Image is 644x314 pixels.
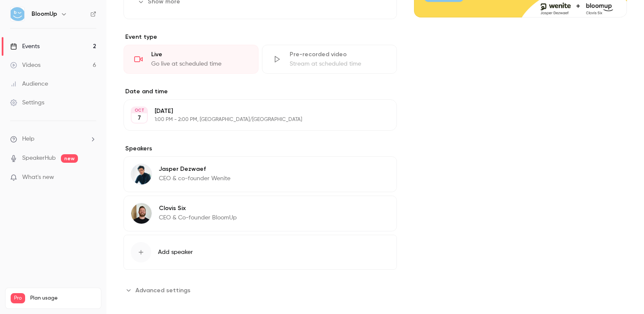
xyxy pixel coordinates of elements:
[10,98,44,107] div: Settings
[155,116,352,123] p: 1:00 PM - 2:00 PM, [GEOGRAPHIC_DATA]/[GEOGRAPHIC_DATA]
[32,10,57,18] h6: BloomUp
[124,235,397,270] button: Add speaker
[290,50,386,59] div: Pre-recorded video
[124,45,259,74] div: LiveGo live at scheduled time
[131,203,152,224] img: Clovis Six
[132,107,147,113] div: OCT
[22,154,56,163] a: SpeakerHub
[159,165,230,173] p: Jasper Dezwaef
[124,144,397,153] label: Speakers
[10,135,96,144] li: help-dropdown-opener
[124,283,195,297] button: Advanced settings
[124,156,397,192] div: Jasper DezwaefJasper DezwaefCEO & co-founder Wenite
[124,196,397,231] div: Clovis Six Clovis SixCEO & Co-founder BloomUp
[159,204,237,213] p: Clovis Six
[11,293,25,303] span: Pro
[158,248,193,256] span: Add speaker
[22,135,34,144] span: Help
[151,50,248,59] div: Live
[22,173,54,182] span: What's new
[159,213,237,222] p: CEO & Co-founder BloomUp
[124,33,397,41] p: Event type
[11,7,24,21] img: BloomUp
[10,42,40,51] div: Events
[86,174,96,181] iframe: Noticeable Trigger
[290,60,386,68] div: Stream at scheduled time
[10,61,40,69] div: Videos
[124,87,397,96] label: Date and time
[151,60,248,68] div: Go live at scheduled time
[131,164,152,184] img: Jasper Dezwaef
[61,154,78,163] span: new
[138,114,141,122] p: 7
[124,283,397,297] section: Advanced settings
[10,80,48,88] div: Audience
[30,295,96,302] span: Plan usage
[159,174,230,183] p: CEO & co-founder Wenite
[135,286,190,295] span: Advanced settings
[262,45,397,74] div: Pre-recorded videoStream at scheduled time
[155,107,352,115] p: [DATE]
